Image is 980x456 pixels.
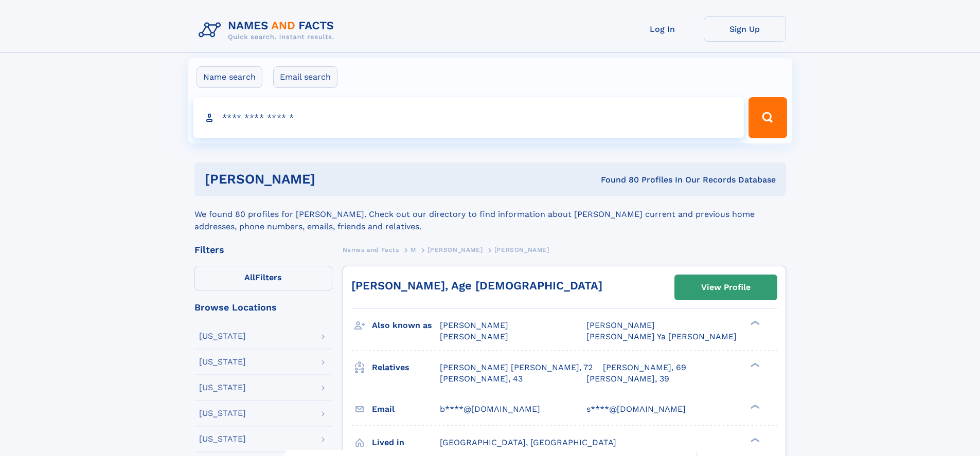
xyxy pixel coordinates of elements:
h1: [PERSON_NAME] [205,173,458,186]
span: [PERSON_NAME] [427,246,483,253]
span: [PERSON_NAME] [440,332,508,341]
label: Email search [273,66,337,88]
span: All [244,272,255,282]
a: Log In [621,16,704,42]
label: Name search [197,66,262,88]
img: Logo Names and Facts [194,16,343,44]
div: [US_STATE] [199,358,246,366]
a: [PERSON_NAME], 69 [603,362,686,373]
div: [US_STATE] [199,332,246,340]
div: Found 80 Profiles In Our Records Database [458,174,776,186]
a: [PERSON_NAME], Age [DEMOGRAPHIC_DATA] [351,279,602,292]
div: ❯ [748,403,760,410]
a: [PERSON_NAME] [427,243,483,256]
span: [GEOGRAPHIC_DATA], [GEOGRAPHIC_DATA] [440,437,616,447]
a: [PERSON_NAME], 39 [586,373,669,385]
h3: Also known as [372,317,440,334]
div: Browse Locations [194,303,332,312]
input: search input [193,97,744,138]
h3: Email [372,400,440,418]
span: [PERSON_NAME] [586,320,655,330]
label: Filters [194,266,332,290]
div: ❯ [748,436,760,443]
div: [US_STATE] [199,409,246,417]
span: [PERSON_NAME] [440,320,508,330]
a: [PERSON_NAME] [PERSON_NAME], 72 [440,362,593,373]
div: ❯ [748,361,760,368]
a: M [411,243,416,256]
div: [US_STATE] [199,435,246,443]
span: [PERSON_NAME] Ya [PERSON_NAME] [586,332,737,341]
a: View Profile [675,275,777,300]
a: Sign Up [704,16,786,42]
h3: Lived in [372,434,440,451]
button: Search Button [749,97,787,138]
a: [PERSON_NAME], 43 [440,373,523,385]
span: [PERSON_NAME] [494,246,549,253]
div: View Profile [701,276,751,299]
div: ❯ [748,320,760,326]
h3: Relatives [372,359,440,376]
div: We found 80 profiles for [PERSON_NAME]. Check out our directory to find information about [PERSON... [194,196,786,233]
div: [US_STATE] [199,384,246,392]
span: M [411,246,416,253]
div: Filters [194,245,332,254]
a: Names and Facts [343,243,399,256]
